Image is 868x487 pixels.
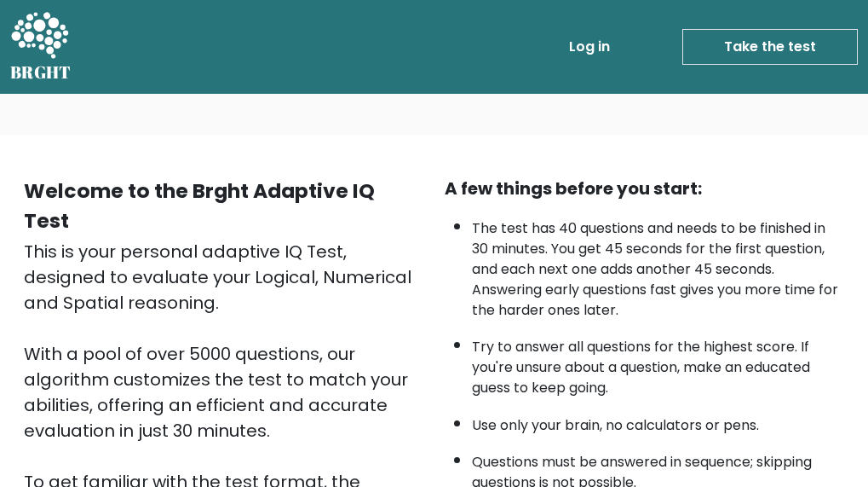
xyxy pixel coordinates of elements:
b: Welcome to the Brght Adaptive IQ Test [24,177,375,235]
h5: BRGHT [10,62,72,83]
a: Take the test [682,29,858,65]
div: A few things before you start: [445,176,845,201]
li: The test has 40 questions and needs to be finished in 30 minutes. You get 45 seconds for the firs... [472,210,845,321]
a: Log in [562,30,617,64]
li: Try to answer all questions for the highest score. If you're unsure about a question, make an edu... [472,328,845,398]
a: BRGHT [10,7,72,87]
li: Use only your brain, no calculators or pens. [472,407,845,436]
